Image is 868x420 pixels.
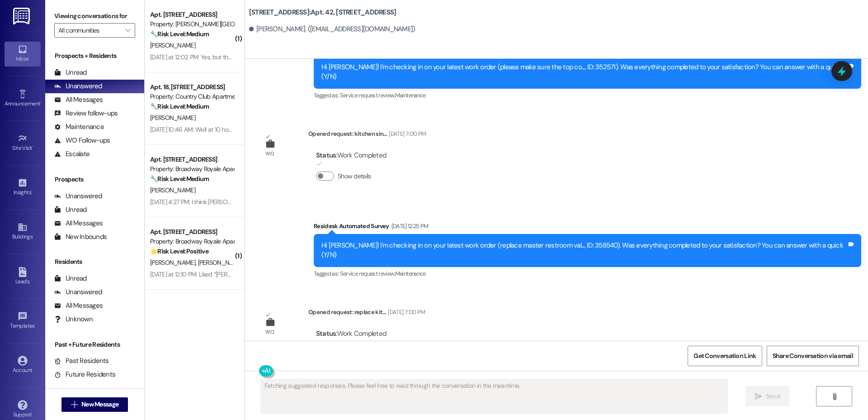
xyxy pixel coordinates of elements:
[33,143,34,150] span: •
[265,327,274,337] div: WO
[150,198,458,206] div: [DATE] 4:27 PM: I think [PERSON_NAME] fixed it. Lid is a little bend but covered. [PERSON_NAME] i...
[150,53,310,61] div: [DATE] at 12:02 PM: Yes, but the roaches issue still not resolve.
[5,264,41,289] a: Leads
[5,220,41,244] a: Buildings
[316,151,336,160] b: Status
[386,307,425,317] div: [DATE] 7:00 PM
[150,227,234,237] div: Apt. [STREET_ADDRESS]
[81,400,118,409] span: New Message
[150,102,209,110] strong: 🔧 Risk Level: Medium
[150,19,234,29] div: Property: [PERSON_NAME][GEOGRAPHIC_DATA] Apartments
[831,393,838,400] i: 
[150,114,195,122] span: [PERSON_NAME]
[54,205,87,215] div: Unread
[54,232,107,242] div: New Inbounds
[308,129,426,142] div: Opened request: kitchen sin...
[35,321,36,328] span: •
[773,351,853,361] span: Share Conversation via email
[71,401,78,408] i: 
[198,258,243,267] span: [PERSON_NAME]
[308,307,425,320] div: Opened request: replace kit...
[54,287,102,297] div: Unanswered
[745,386,789,406] button: Send
[150,125,349,134] div: [DATE] 10:46 AM: Well at 10 hopefully [DATE]. Have a great rest of the day 😀
[54,81,102,91] div: Unanswered
[31,188,33,194] span: •
[261,379,727,413] textarea: Fetching suggested responses. Please feel free to read through the conversation in the meantime.
[316,327,386,348] div: : Work Completed
[340,270,395,277] span: Service request review ,
[150,175,209,183] strong: 🔧 Risk Level: Medium
[693,351,756,361] span: Get Conversation Link
[54,191,102,201] div: Unanswered
[395,270,426,277] span: Maintenance
[767,346,859,366] button: Share Conversation via email
[45,340,144,349] div: Past + Future Residents
[54,122,104,132] div: Maintenance
[265,149,274,158] div: WO
[338,172,371,181] label: Show details
[54,274,87,283] div: Unread
[150,258,198,267] span: [PERSON_NAME]
[249,24,415,34] div: [PERSON_NAME]. ([EMAIL_ADDRESS][DOMAIN_NAME])
[316,148,386,169] div: : Work Completed
[54,9,135,23] label: Viewing conversations for
[249,8,396,17] b: [STREET_ADDRESS]: Apt. 42, [STREET_ADDRESS]
[5,353,41,377] a: Account
[340,91,395,99] span: Service request review ,
[150,82,234,92] div: Apt. 18, [STREET_ADDRESS]
[766,391,780,401] span: Send
[13,8,32,24] img: ResiDesk Logo
[54,95,103,105] div: All Messages
[40,99,42,105] span: •
[755,393,762,400] i: 
[314,89,861,102] div: Tagged as:
[5,42,41,66] a: Inbox
[150,41,195,49] span: [PERSON_NAME]
[150,186,195,194] span: [PERSON_NAME]
[314,221,861,234] div: Residesk Automated Survey
[5,131,41,155] a: Site Visit •
[54,370,115,379] div: Future Residents
[54,68,87,77] div: Unread
[54,109,118,118] div: Review follow-ups
[150,92,234,101] div: Property: Country Club Apartments
[150,30,209,38] strong: 🔧 Risk Level: Medium
[58,23,121,38] input: All communities
[54,356,109,366] div: Past Residents
[314,267,861,280] div: Tagged as:
[54,149,90,159] div: Escalate
[54,219,103,228] div: All Messages
[321,241,847,260] div: Hi [PERSON_NAME]! I'm checking in on your latest work order (replace master restroom val..., ID: ...
[321,62,847,82] div: Hi [PERSON_NAME]! I'm checking in on your latest work order (please make sure the top co..., ID: ...
[125,27,130,34] i: 
[150,155,234,164] div: Apt. [STREET_ADDRESS]
[395,91,426,99] span: Maintenance
[61,397,128,412] button: New Message
[150,164,234,174] div: Property: Broadway Royale Apartments
[54,301,103,310] div: All Messages
[45,51,144,61] div: Prospects + Residents
[387,129,426,138] div: [DATE] 7:00 PM
[150,10,234,19] div: Apt. [STREET_ADDRESS]
[150,247,208,255] strong: 🌟 Risk Level: Positive
[5,309,41,333] a: Templates •
[389,221,429,231] div: [DATE] 12:25 PM
[54,315,93,324] div: Unknown
[688,346,762,366] button: Get Conversation Link
[150,237,234,246] div: Property: Broadway Royale Apartments
[54,136,110,145] div: WO Follow-ups
[45,257,144,267] div: Residents
[5,175,41,200] a: Insights •
[45,175,144,184] div: Prospects
[316,329,336,338] b: Status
